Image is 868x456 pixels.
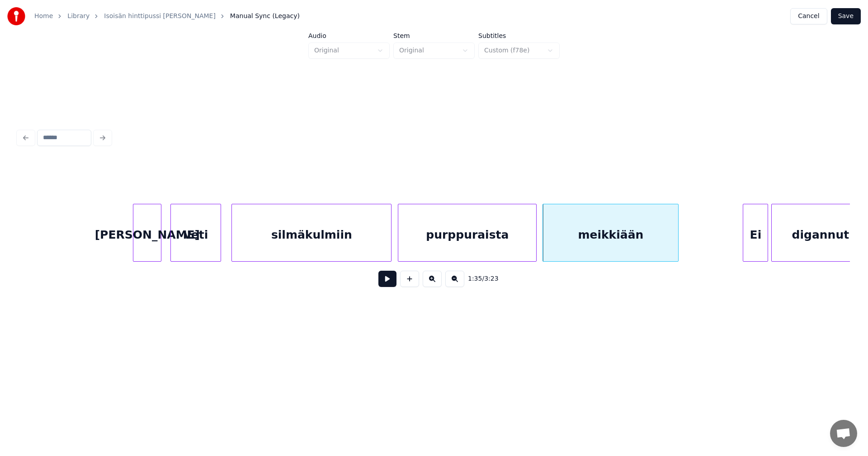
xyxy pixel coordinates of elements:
a: Avoin keskustelu [830,420,857,447]
span: 1:35 [468,274,482,283]
button: Cancel [790,8,827,24]
a: Home [34,12,53,21]
span: 3:23 [484,274,498,283]
label: Stem [393,33,475,39]
a: Library [67,12,90,21]
nav: breadcrumb [34,12,300,21]
div: / [468,274,490,283]
a: Isoisän hinttipussi [PERSON_NAME] [104,12,216,21]
label: Subtitles [478,33,560,39]
label: Audio [308,33,390,39]
span: Manual Sync (Legacy) [230,12,300,21]
img: youka [7,7,25,25]
button: Save [831,8,861,24]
